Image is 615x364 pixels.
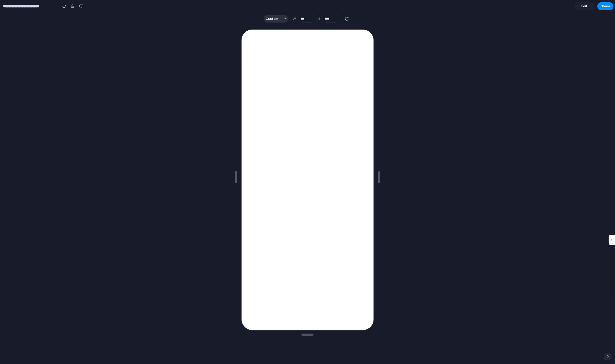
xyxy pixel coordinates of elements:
label: W [293,16,296,21]
a: Edit [574,2,594,10]
button: Custom [264,15,288,23]
label: H [318,16,320,21]
span: Share [601,4,610,9]
button: Share [597,2,613,10]
span: Custom [266,16,278,21]
span: Edit [581,4,587,9]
